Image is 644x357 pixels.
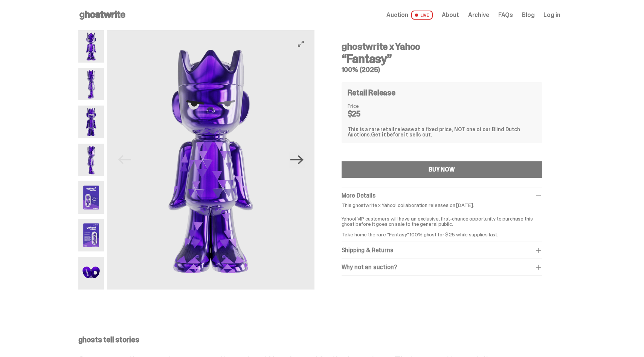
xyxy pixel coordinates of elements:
div: This is a rare retail release at a fixed price, NOT one of our Blind Dutch Auctions. [348,127,536,137]
img: Yahoo-HG---1.png [78,30,104,63]
img: Yahoo-HG---5.png [78,181,104,214]
div: Why not an auction? [342,264,542,271]
span: Auction [386,12,408,18]
p: ghosts tell stories [78,336,560,343]
button: BUY NOW [342,161,542,178]
h5: 100% (2025) [342,66,542,73]
p: Yahoo! VIP customers will have an exclusive, first-chance opportunity to purchase this ghost befo... [342,211,542,237]
span: More Details [342,192,375,199]
dt: Price [348,103,385,109]
div: BUY NOW [429,167,455,173]
span: LIVE [411,11,433,20]
div: Shipping & Returns [342,247,542,254]
button: View full-screen [296,39,305,48]
img: Yahoo-HG---7.png [78,257,104,289]
a: Archive [468,12,489,18]
h4: Retail Release [348,89,395,97]
img: Yahoo-HG---4.png [78,144,104,176]
a: Blog [522,12,534,18]
h4: ghostwrite x Yahoo [342,42,542,51]
img: Yahoo-HG---1.png [107,30,314,290]
button: Next [289,152,305,168]
dd: $25 [348,110,385,118]
img: Yahoo-HG---2.png [78,68,104,100]
img: Yahoo-HG---3.png [78,106,104,138]
img: Yahoo-HG---6.png [78,219,104,251]
a: FAQs [498,12,513,18]
p: This ghostwrite x Yahoo! collaboration releases on [DATE]. [342,202,542,208]
a: Log in [543,12,560,18]
h3: “Fantasy” [342,53,542,65]
a: Auction LIVE [386,11,432,20]
span: Get it before it sells out. [371,131,432,138]
a: About [442,12,459,18]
